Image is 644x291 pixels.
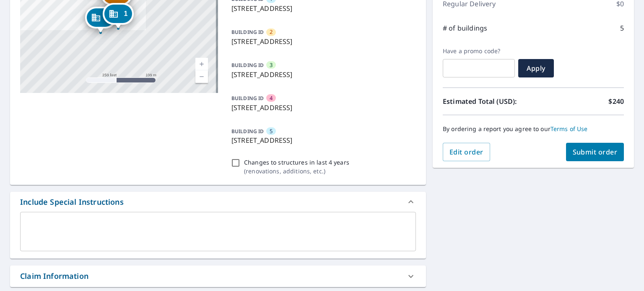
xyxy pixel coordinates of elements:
[20,196,124,208] div: Include Special Instructions
[608,96,624,106] p: $240
[518,59,554,77] button: Apply
[443,47,515,55] label: Have a promo code?
[20,270,88,282] div: Claim Information
[270,94,273,102] span: 4
[244,158,349,167] p: Changes to structures in last 4 years
[231,3,413,13] p: [STREET_ADDRESS]
[443,143,490,161] button: Edit order
[231,128,264,135] p: BUILDING ID
[231,95,264,102] p: BUILDING ID
[525,64,547,73] span: Apply
[195,58,208,70] a: Current Level 17, Zoom In
[231,36,413,46] p: [STREET_ADDRESS]
[124,10,127,17] span: 1
[231,62,264,69] p: BUILDING ID
[10,265,426,287] div: Claim Information
[102,3,133,29] div: Dropped pin, building 1, Commercial property, 730 W Elkcam Cir Marco Island, FL 34145
[244,167,349,175] p: ( renovations, additions, etc. )
[551,125,588,133] a: Terms of Use
[231,135,413,145] p: [STREET_ADDRESS]
[566,143,624,161] button: Submit order
[231,70,413,80] p: [STREET_ADDRESS]
[443,125,624,133] p: By ordering a report you agree to our
[443,96,533,106] p: Estimated Total (USD):
[443,23,487,33] p: # of buildings
[231,103,413,113] p: [STREET_ADDRESS]
[270,127,273,135] span: 5
[270,61,273,69] span: 3
[620,23,624,33] p: 5
[231,28,264,36] p: BUILDING ID
[449,147,483,157] span: Edit order
[10,192,426,212] div: Include Special Instructions
[85,7,116,33] div: Dropped pin, building 5, Commercial property, 750 W Elkcam Circle Marco Island, FL 34145-2212
[573,147,618,157] span: Submit order
[270,28,273,36] span: 2
[195,70,208,83] a: Current Level 17, Zoom Out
